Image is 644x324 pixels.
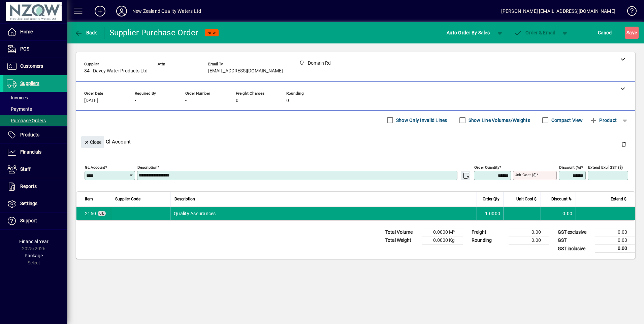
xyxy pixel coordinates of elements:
[3,41,67,58] a: POS
[595,245,635,253] td: 0.00
[174,210,216,217] span: Quality Assurances
[115,195,140,203] span: Supplier Code
[20,184,37,189] span: Reports
[625,27,639,39] button: Save
[84,137,101,148] span: Close
[73,27,99,39] button: Back
[595,228,635,236] td: 0.00
[3,24,67,40] a: Home
[395,117,447,124] label: Show Only Invalid Lines
[20,218,37,223] span: Support
[511,27,558,39] button: Order & Email
[132,6,201,17] div: New Zealand Quality Waters Ltd
[85,195,93,203] span: Item
[7,95,28,100] span: Invoices
[551,195,572,203] span: Discount %
[85,210,96,217] span: Quality Assurances
[443,27,493,39] button: Auto Order By Sales
[559,165,581,170] mat-label: Discount (%)
[3,127,67,143] a: Products
[74,30,97,35] span: Back
[3,213,67,229] a: Support
[7,118,46,123] span: Purchase Orders
[111,5,132,17] button: Profile
[626,30,629,35] span: S
[3,92,67,103] a: Invoices
[89,5,111,17] button: Add
[554,236,595,245] td: GST
[236,98,238,103] span: 0
[20,132,39,137] span: Products
[468,228,509,236] td: Freight
[626,27,637,38] span: ave
[20,166,31,172] span: Staff
[81,136,104,148] button: Close
[622,1,636,23] a: Knowledge Base
[20,63,43,69] span: Customers
[474,165,499,170] mat-label: Order Quantity
[541,207,576,220] td: 0.00
[514,30,555,35] span: Order & Email
[515,172,537,177] mat-label: Unit Cost ($)
[3,115,67,126] a: Purchase Orders
[616,141,632,147] app-page-header-button: Delete
[3,161,67,178] a: Staff
[185,98,187,103] span: -
[611,195,626,203] span: Extend $
[19,239,49,244] span: Financial Year
[3,58,67,75] a: Customers
[20,80,39,86] span: Suppliers
[596,27,614,39] button: Cancel
[3,178,67,195] a: Reports
[84,98,98,103] span: [DATE]
[99,212,104,215] span: GL
[20,201,37,206] span: Settings
[501,6,615,17] div: [PERSON_NAME] [EMAIL_ADDRESS][DOMAIN_NAME]
[25,253,43,258] span: Package
[483,195,500,203] span: Order Qty
[85,165,105,170] mat-label: GL Account
[76,129,635,154] div: Gl Account
[382,228,422,236] td: Total Volume
[20,46,29,52] span: POS
[3,144,67,161] a: Financials
[286,98,289,103] span: 0
[467,117,530,124] label: Show Line Volumes/Weights
[158,68,159,74] span: -
[477,207,504,220] td: 1.0000
[509,228,549,236] td: 0.00
[516,195,537,203] span: Unit Cost $
[3,103,67,115] a: Payments
[598,27,613,38] span: Cancel
[208,68,283,74] span: [EMAIL_ADDRESS][DOMAIN_NAME]
[422,228,463,236] td: 0.0000 M³
[382,236,422,245] td: Total Weight
[137,165,157,170] mat-label: Description
[422,236,463,245] td: 0.0000 Kg
[588,165,623,170] mat-label: Extend excl GST ($)
[554,245,595,253] td: GST inclusive
[174,195,195,203] span: Description
[468,236,509,245] td: Rounding
[84,68,148,74] span: 84 - Davey Water Products Ltd
[79,139,106,145] app-page-header-button: Close
[207,31,216,35] span: NEW
[554,228,595,236] td: GST exclusive
[509,236,549,245] td: 0.00
[20,29,33,34] span: Home
[3,195,67,212] a: Settings
[20,149,41,155] span: Financials
[447,27,490,38] span: Auto Order By Sales
[67,27,104,39] app-page-header-button: Back
[7,106,32,112] span: Payments
[550,117,583,124] label: Compact View
[595,236,635,245] td: 0.00
[135,98,136,103] span: -
[616,136,632,152] button: Delete
[109,27,198,38] div: Supplier Purchase Order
